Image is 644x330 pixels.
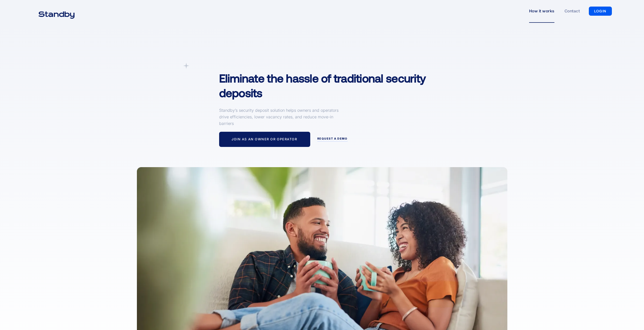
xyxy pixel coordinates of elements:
[219,132,310,147] a: Join as an owner or operator
[219,107,341,127] p: Standby’s security deposit solution helps owners and operators drive efficiencies, lower vacancy ...
[32,8,81,14] a: home
[219,63,270,68] div: A simpler Deposit Solution
[317,137,348,141] div: request a demo
[317,137,348,142] a: request a demo
[589,7,612,16] a: LOGIN
[232,137,297,141] div: Join as an owner or operator
[219,71,456,100] h1: Eliminate the hassle of traditional security deposits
